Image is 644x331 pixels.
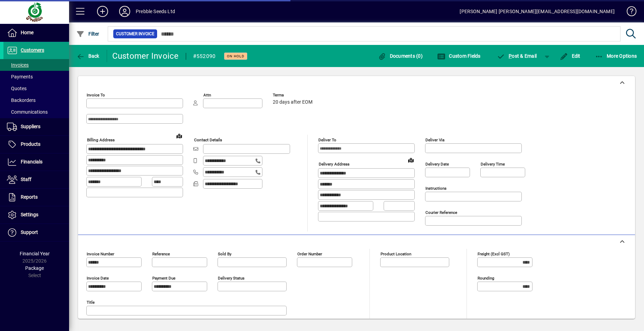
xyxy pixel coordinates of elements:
[593,50,639,62] button: More Options
[297,252,322,256] mat-label: Order number
[21,47,44,53] span: Customers
[3,71,69,83] a: Payments
[3,153,69,171] a: Financials
[425,138,444,142] mat-label: Deliver via
[69,50,107,62] app-page-header-button: Back
[273,93,314,97] span: Terms
[218,276,244,281] mat-label: Delivery status
[87,276,109,281] mat-label: Invoice date
[21,159,42,164] span: Financials
[152,276,175,281] mat-label: Payment due
[114,5,136,18] button: Profile
[3,94,69,106] a: Backorders
[478,252,510,256] mat-label: Freight (excl GST)
[218,252,231,256] mat-label: Sold by
[112,50,179,62] div: Customer Invoice
[318,138,336,142] mat-label: Deliver To
[227,54,244,58] span: On hold
[376,50,424,62] button: Documents (0)
[20,251,50,256] span: Financial Year
[425,186,446,191] mat-label: Instructions
[75,28,101,40] button: Filter
[3,171,69,188] a: Staff
[7,97,36,103] span: Backorders
[3,189,69,206] a: Reports
[87,252,114,256] mat-label: Invoice number
[497,53,537,59] span: ost & Email
[21,229,38,235] span: Support
[7,62,29,68] span: Invoices
[92,5,114,18] button: Add
[193,51,216,62] div: #552090
[76,31,99,37] span: Filter
[7,74,33,79] span: Payments
[509,53,512,59] span: P
[435,50,482,62] button: Custom Fields
[21,30,33,35] span: Home
[203,93,211,97] mat-label: Attn
[3,59,69,71] a: Invoices
[21,212,38,217] span: Settings
[174,130,185,141] a: View on map
[87,93,105,97] mat-label: Invoice To
[478,276,494,281] mat-label: Rounding
[136,6,175,17] div: Prebble Seeds Ltd
[25,265,44,271] span: Package
[558,50,582,62] button: Edit
[21,141,40,147] span: Products
[3,136,69,153] a: Products
[560,53,580,59] span: Edit
[381,252,411,256] mat-label: Product location
[21,194,38,200] span: Reports
[76,53,99,59] span: Back
[273,100,313,105] span: 20 days after EOM
[152,252,170,256] mat-label: Reference
[425,162,449,167] mat-label: Delivery date
[3,83,69,94] a: Quotes
[21,177,31,182] span: Staff
[75,50,101,62] button: Back
[460,6,615,17] div: [PERSON_NAME] [PERSON_NAME][EMAIL_ADDRESS][DOMAIN_NAME]
[437,53,481,59] span: Custom Fields
[378,53,423,59] span: Documents (0)
[3,224,69,241] a: Support
[7,109,48,115] span: Communications
[3,24,69,41] a: Home
[87,300,95,305] mat-label: Title
[481,162,505,167] mat-label: Delivery time
[622,1,635,24] a: Knowledge Base
[7,86,27,91] span: Quotes
[21,124,40,129] span: Suppliers
[3,206,69,224] a: Settings
[405,154,416,165] a: View on map
[493,50,540,62] button: Post & Email
[116,30,154,37] span: Customer Invoice
[425,210,457,215] mat-label: Courier Reference
[595,53,637,59] span: More Options
[3,118,69,135] a: Suppliers
[3,106,69,118] a: Communications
